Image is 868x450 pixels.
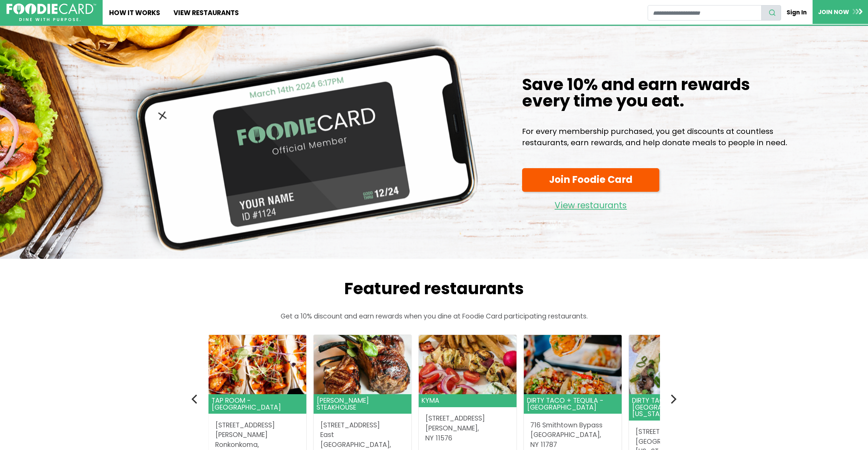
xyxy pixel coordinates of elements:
[314,335,412,394] img: Rothmann's Steakhouse
[7,3,96,22] img: FoodieCard; Eat, Drink, Save, Donate
[425,414,510,443] address: [STREET_ADDRESS] [PERSON_NAME], NY 11576
[629,394,727,421] header: Dirty Taco + Tequila - [GEOGRAPHIC_DATA][US_STATE]
[188,392,203,407] button: Previous
[629,335,727,394] img: Dirty Taco + Tequila - Port Washington
[665,392,681,407] button: Next
[522,168,660,192] a: Join Foodie Card
[781,5,813,20] a: Sign In
[208,335,306,394] img: Tap Room - Ronkonkoma
[522,195,660,212] a: View restaurants
[530,421,615,450] address: 716 Smithtown Bypass [GEOGRAPHIC_DATA], NY 11787
[419,335,517,450] a: Kyma Kyma [STREET_ADDRESS][PERSON_NAME],NY 11576
[195,312,674,322] p: Get a 10% discount and earn rewards when you dine at Foodie Card participating restaurants.
[314,394,412,414] header: [PERSON_NAME] Steakhouse
[419,394,517,407] header: Kyma
[524,335,622,394] img: Dirty Taco + Tequila - Smithtown
[524,394,622,414] header: Dirty Taco + Tequila - [GEOGRAPHIC_DATA]
[522,126,793,148] p: For every membership purchased, you get discounts at countless restaurants, earn rewards, and hel...
[761,5,781,21] button: search
[419,335,517,394] img: Kyma
[648,5,762,21] input: restaurant search
[208,394,306,414] header: Tap Room - [GEOGRAPHIC_DATA]
[195,279,674,299] h2: Featured restaurants
[522,76,793,109] h1: Save 10% and earn rewards every time you eat.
